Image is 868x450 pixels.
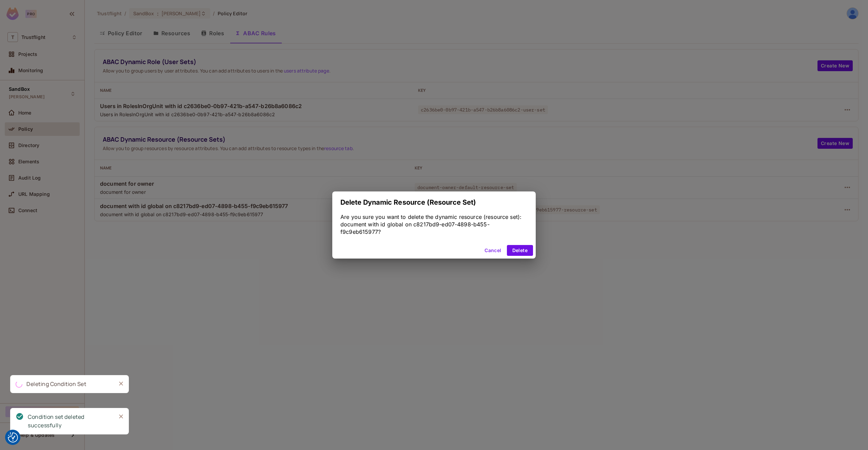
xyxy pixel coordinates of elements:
[507,245,533,256] button: Delete
[8,432,18,443] img: Revisit consent button
[8,432,18,443] button: Consent Preferences
[28,413,111,430] div: Condition set deleted successfully
[116,411,126,422] button: Close
[332,191,536,213] h2: Delete Dynamic Resource (Resource Set)
[26,380,86,388] div: Deleting Condition Set
[340,213,528,236] div: Are you sure you want to delete the dynamic resource (resource set): document with id global on c...
[482,245,504,256] button: Cancel
[116,379,126,389] button: Close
